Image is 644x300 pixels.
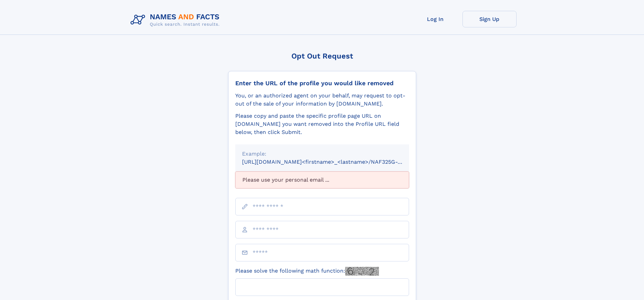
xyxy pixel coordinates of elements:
div: Enter the URL of the profile you would like removed [235,79,409,87]
div: You, or an authorized agent on your behalf, may request to opt-out of the sale of your informatio... [235,92,409,108]
a: Sign Up [462,11,517,27]
small: [URL][DOMAIN_NAME]<firstname>_<lastname>/NAF325G-xxxxxxxx [242,159,422,165]
div: Please use your personal email ... [235,171,409,188]
img: Logo Names and Facts [128,11,225,29]
div: Example: [242,150,402,158]
div: Please copy and paste the specific profile page URL on [DOMAIN_NAME] you want removed into the Pr... [235,112,409,136]
div: Opt Out Request [228,52,416,60]
a: Log In [408,11,462,27]
label: Please solve the following math function: [235,267,379,276]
